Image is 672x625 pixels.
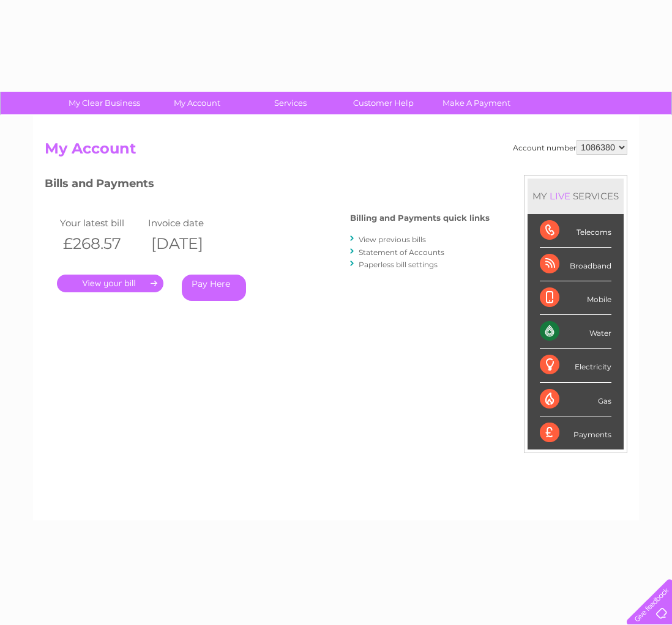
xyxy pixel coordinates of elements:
div: Water [540,315,611,349]
div: Payments [540,416,611,449]
div: Electricity [540,349,611,382]
div: LIVE [547,190,573,202]
h4: Billing and Payments quick links [350,213,490,223]
div: Gas [540,383,611,416]
h2: My Account [45,140,627,163]
a: Make A Payment [426,92,527,114]
div: Account number [513,140,627,155]
a: Pay Here [182,275,246,301]
div: MY SERVICES [528,179,624,213]
th: [DATE] [145,231,233,256]
a: . [57,275,163,292]
td: Your latest bill [57,215,145,231]
th: £268.57 [57,231,145,256]
div: Telecoms [540,214,611,248]
div: Mobile [540,281,611,315]
a: Statement of Accounts [359,248,444,257]
a: Paperless bill settings [359,260,438,269]
a: My Clear Business [54,92,155,114]
a: Customer Help [333,92,434,114]
h3: Bills and Payments [45,175,490,196]
td: Invoice date [145,215,233,231]
a: Services [240,92,341,114]
a: View previous bills [359,235,426,244]
div: Broadband [540,248,611,281]
a: My Account [147,92,248,114]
